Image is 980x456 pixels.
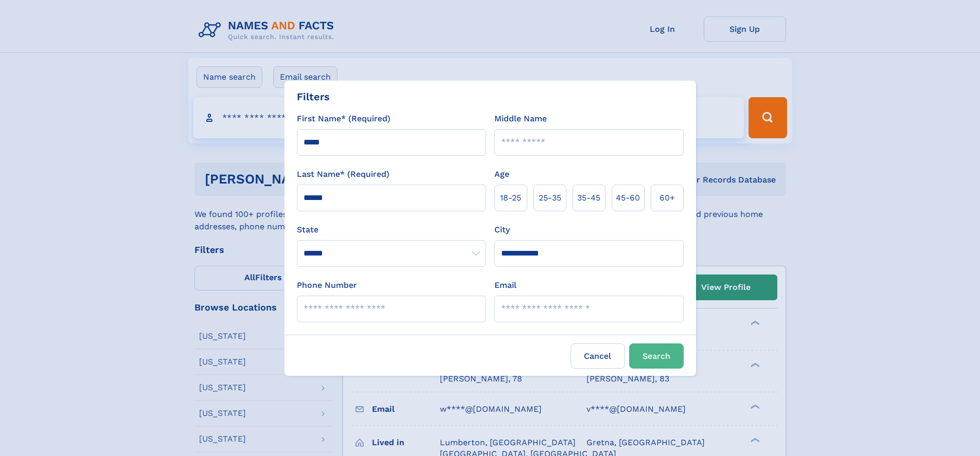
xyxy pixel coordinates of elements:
label: Email [494,279,516,291]
label: First Name* (Required) [297,113,390,125]
label: Middle Name [494,113,547,125]
span: 18‑25 [500,192,521,204]
span: 45‑60 [616,192,640,204]
label: State [297,224,486,236]
div: Filters [297,89,330,104]
label: City [494,224,510,236]
label: Age [494,168,509,180]
span: 60+ [660,192,675,204]
button: Search [629,343,684,369]
label: Cancel [571,343,625,369]
span: 25‑35 [539,192,561,204]
label: Last Name* (Required) [297,168,389,180]
label: Phone Number [297,279,357,291]
span: 35‑45 [577,192,600,204]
